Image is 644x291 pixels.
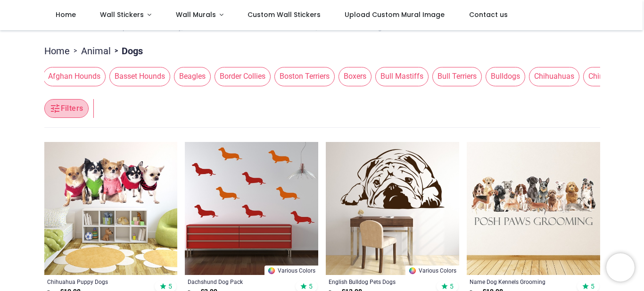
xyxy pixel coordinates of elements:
[345,10,445,19] span: Upload Custom Mural Image
[467,142,600,275] img: Personalised Name Dog Kennels Grooming Wall Sticker
[70,46,81,56] span: >
[329,278,431,285] a: English Bulldog Pets Dogs
[274,67,335,86] span: Boston Terriers
[109,67,170,86] span: Basset Hounds
[56,10,76,19] span: Home
[450,282,454,291] span: 5
[429,67,482,86] button: Bull Terriers
[106,67,170,86] button: Basset Hounds
[339,67,372,86] span: Boxers
[44,44,70,58] a: Home
[375,67,429,86] span: Bull Mastiffs
[100,10,144,19] span: Wall Stickers
[591,282,594,291] span: 5
[372,67,429,86] button: Bull Mastiffs
[168,282,172,291] span: 5
[39,67,106,86] button: Afghan Hounds
[267,266,276,275] img: Color Wheel
[408,266,417,275] img: Color Wheel
[44,99,89,118] button: Filters
[405,266,459,275] a: Various Colors
[335,67,372,86] button: Boxers
[432,67,482,86] span: Bull Terriers
[309,282,313,291] span: 5
[176,10,216,19] span: Wall Murals
[271,67,335,86] button: Boston Terriers
[111,46,122,56] span: >
[248,10,321,19] span: Custom Wall Stickers
[43,67,106,86] span: Afghan Hounds
[47,278,149,285] a: Chihuahua Puppy Dogs
[326,142,459,275] img: English Bulldog Pets Dogs Wall Sticker
[470,278,572,285] a: Name Dog Kennels Grooming
[211,67,271,86] button: Border Collies
[44,142,178,275] img: Chihuahua Puppy Dogs Wall Sticker
[469,10,508,19] span: Contact us
[482,67,525,86] button: Bulldogs
[525,67,579,86] button: Chihuahuas
[486,67,525,86] span: Bulldogs
[81,44,111,58] a: Animal
[111,44,143,58] li: Dogs
[215,67,271,86] span: Border Collies
[264,266,318,275] a: Various Colors
[174,67,211,86] span: Beagles
[185,142,318,275] img: Dachshund Dog Wall Sticker Pack
[529,67,579,86] span: Chihuahuas
[170,67,211,86] button: Beagles
[606,253,635,282] iframe: Brevo live chat
[188,278,290,285] a: Dachshund Dog Pack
